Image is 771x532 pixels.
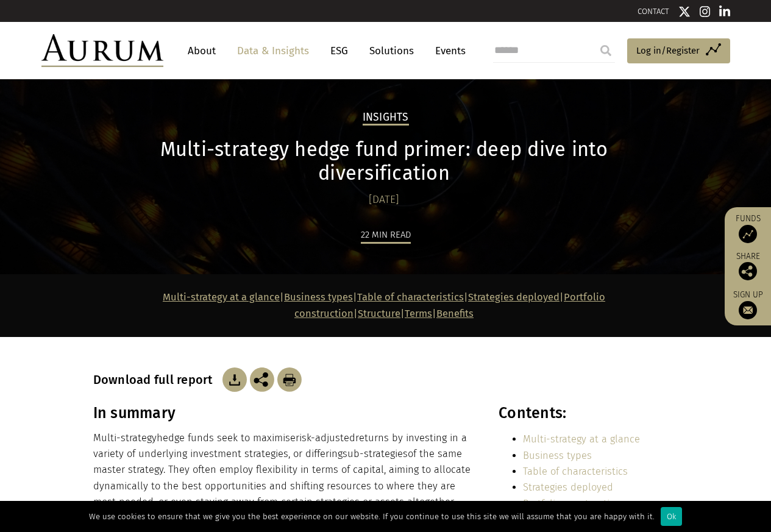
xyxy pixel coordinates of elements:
[343,448,408,459] span: sub-strategies
[405,308,432,319] a: Terms
[163,291,605,319] strong: | | | | | |
[361,227,411,244] div: 22 min read
[739,225,757,243] img: Access Funds
[499,404,675,422] h3: Contents:
[678,5,691,18] img: Twitter icon
[429,40,466,62] a: Events
[93,404,472,422] h3: In summary
[432,308,436,319] strong: |
[93,432,157,444] span: Multi-strategy
[700,5,711,18] img: Instagram icon
[731,213,765,243] a: Funds
[277,367,302,392] img: Download Article
[523,433,640,445] a: Multi-strategy at a glance
[468,291,560,303] a: Strategies deployed
[523,450,592,461] a: Business types
[731,252,765,280] div: Share
[41,34,163,67] img: Aurum
[222,367,247,392] img: Download Article
[523,498,621,509] a: Portfolio construction
[250,367,274,392] img: Share this post
[182,40,222,62] a: About
[363,40,420,62] a: Solutions
[638,7,669,16] a: CONTACT
[594,38,618,63] input: Submit
[363,111,409,126] h2: Insights
[636,43,700,58] span: Log in/Register
[739,301,757,319] img: Sign up to our newsletter
[523,466,628,477] a: Table of characteristics
[719,5,730,18] img: Linkedin icon
[296,432,355,444] span: risk-adjusted
[661,507,682,526] div: Ok
[231,40,315,62] a: Data & Insights
[436,308,474,319] a: Benefits
[163,291,280,303] a: Multi-strategy at a glance
[324,40,354,62] a: ESG
[731,289,765,319] a: Sign up
[627,38,730,64] a: Log in/Register
[93,372,219,387] h3: Download full report
[523,481,613,493] a: Strategies deployed
[93,138,675,185] h1: Multi-strategy hedge fund primer: deep dive into diversification
[357,291,464,303] a: Table of characteristics
[358,308,400,319] a: Structure
[739,262,757,280] img: Share this post
[93,191,675,208] div: [DATE]
[284,291,353,303] a: Business types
